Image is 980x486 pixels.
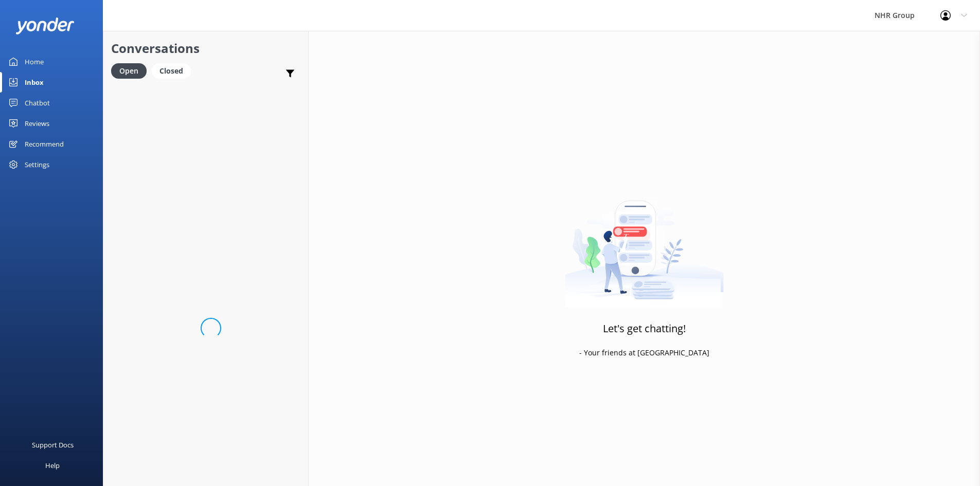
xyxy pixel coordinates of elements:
[45,455,60,476] div: Help
[25,51,44,72] div: Home
[15,17,75,34] img: yonder-white-logo.png
[32,435,74,455] div: Support Docs
[25,154,49,175] div: Settings
[25,134,64,154] div: Recommend
[579,347,709,358] p: - Your friends at [GEOGRAPHIC_DATA]
[25,72,44,93] div: Inbox
[25,113,49,134] div: Reviews
[152,63,191,79] div: Closed
[111,65,152,76] a: Open
[603,320,686,337] h3: Let's get chatting!
[111,63,147,79] div: Open
[565,179,724,308] img: artwork of a man stealing a conversation from at giant smartphone
[25,93,50,113] div: Chatbot
[152,65,196,76] a: Closed
[111,39,300,58] h2: Conversations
